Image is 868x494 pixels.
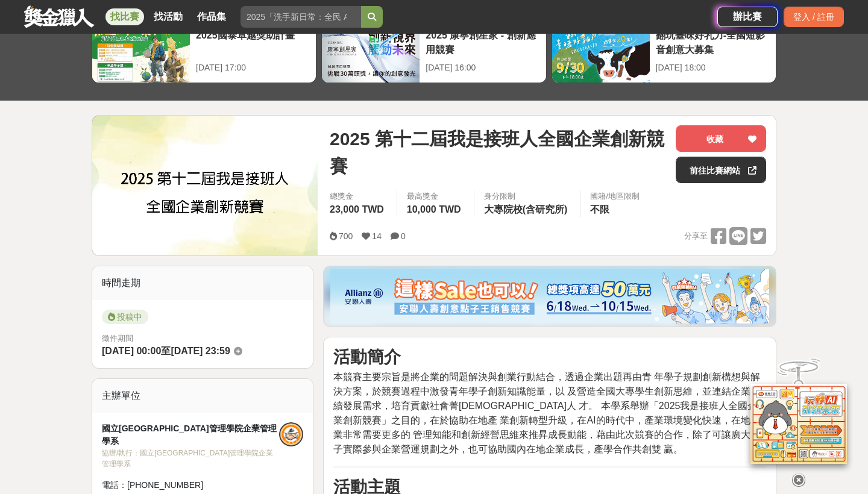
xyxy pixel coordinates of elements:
div: 2025國泰卓越獎助計畫 [196,28,310,55]
span: 14 [372,231,382,241]
span: 投稿中 [102,310,148,324]
span: 分享至 [684,227,708,245]
div: [DATE] 17:00 [196,61,310,74]
span: 徵件期間 [102,334,133,343]
span: [DATE] 23:59 [171,346,230,356]
a: 2025 康寧創星家 - 創新應用競賽[DATE] 16:00 [321,22,546,83]
div: 2025 康寧創星家 - 創新應用競賽 [426,28,539,55]
div: 國立[GEOGRAPHIC_DATA]管理學院企業管理學系 [102,422,279,448]
div: 主辦單位 [92,379,313,413]
span: 大專院校(含研究所) [484,204,568,214]
a: 翻玩臺味好乳力-全國短影音創意大募集[DATE] 18:00 [552,22,776,83]
span: [DATE] 00:00 [102,346,161,356]
div: 登入 / 註冊 [784,7,844,27]
span: 700 [339,231,353,241]
span: 最高獎金 [407,190,464,202]
span: 總獎金 [330,190,387,202]
span: 不限 [590,204,609,214]
a: 前往比賽網站 [676,157,766,183]
img: Cover Image [92,116,318,255]
div: 協辦/執行： 國立[GEOGRAPHIC_DATA]管理學院企業管理學系 [102,448,279,469]
a: 作品集 [192,8,231,25]
span: 至 [161,346,171,356]
strong: 活動簡介 [333,348,401,366]
span: 2025 第十二屆我是接班人全國企業創新競賽 [330,125,666,180]
span: 本競賽主要宗旨是將企業的問題解決與創業行動結合，透過企業出題再由青 年學子規劃創新構想與解決方案，於競賽過程中激發青年學子創新知識能量，以 及營造全國大專學生創新思維，並連結企業永續發展需求，培... [333,372,763,454]
div: 身分限制 [484,190,571,202]
img: dcc59076-91c0-4acb-9c6b-a1d413182f46.png [330,269,769,324]
button: 收藏 [676,125,766,152]
input: 2025「洗手新日常：全民 ALL IN」洗手歌全台徵選 [241,6,361,28]
div: 翻玩臺味好乳力-全國短影音創意大募集 [656,28,770,55]
div: [DATE] 16:00 [426,61,539,74]
a: 辦比賽 [717,7,778,27]
div: 時間走期 [92,266,313,300]
a: 2025國泰卓越獎助計畫[DATE] 17:00 [92,22,316,83]
span: 23,000 TWD [330,204,384,214]
span: 10,000 TWD [407,204,461,214]
div: [DATE] 18:00 [656,61,770,74]
a: 找比賽 [105,8,144,25]
div: 電話： [PHONE_NUMBER] [102,479,279,492]
img: d2146d9a-e6f6-4337-9592-8cefde37ba6b.png [750,383,847,463]
div: 國籍/地區限制 [590,190,640,202]
span: 0 [401,231,406,241]
a: 找活動 [149,8,187,25]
